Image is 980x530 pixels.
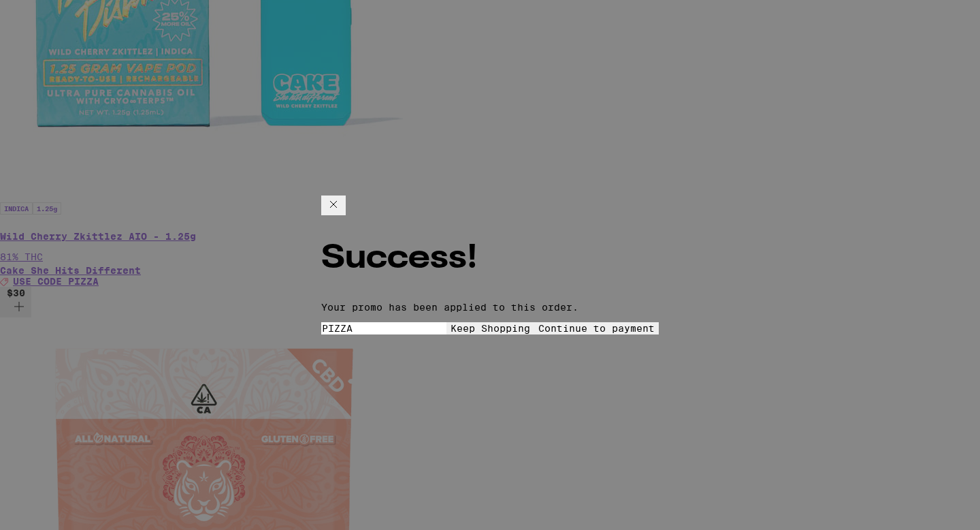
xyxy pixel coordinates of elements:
span: Keep Shopping [451,323,530,334]
h2: Success! [321,243,659,275]
button: Keep Shopping [446,322,534,334]
button: Continue to payment [534,322,659,334]
span: Continue to payment [538,323,655,334]
input: Promo code [321,322,446,334]
p: Your promo has been applied to this order. [321,302,659,313]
